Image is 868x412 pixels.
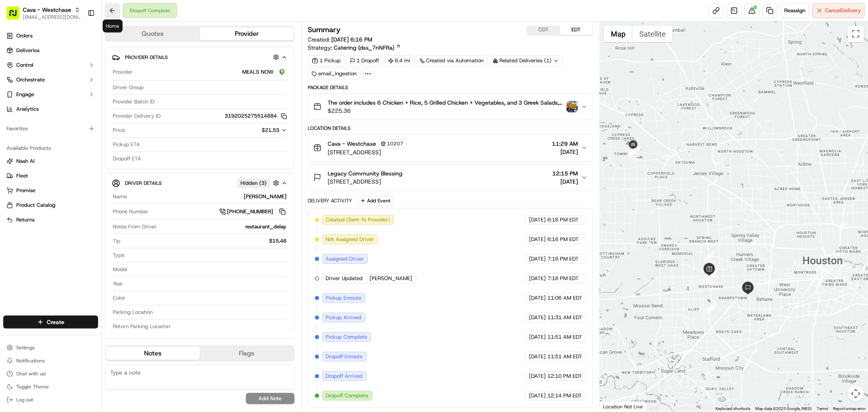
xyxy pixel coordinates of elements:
span: 6:16 PM EDT [547,236,579,243]
a: Created via Automation [416,55,488,66]
span: MEALS NOW [243,68,274,76]
button: Create [3,316,98,329]
span: 11:31 AM EDT [547,314,582,321]
span: [STREET_ADDRESS] [328,148,407,156]
span: Pickup Arrived [326,314,362,321]
span: Year [113,280,123,287]
span: Price [113,127,125,134]
button: Control [3,59,98,72]
button: Engage [3,88,98,101]
span: [DATE] [529,333,546,341]
span: Reassign [784,7,805,14]
span: Orders [16,32,33,39]
div: 💻 [69,119,75,125]
div: Related Deliveries (1) [489,55,562,66]
button: Toggle Theme [3,381,98,392]
div: email_ingestion [308,68,361,79]
div: 7 [704,251,715,262]
span: $225.36 [328,107,563,115]
button: CDT [527,24,560,35]
div: 6.4 mi [385,55,414,66]
a: Catering (dss_7nNFRa) [334,44,401,52]
span: Created (Sent To Provider) [326,216,390,224]
span: Nash AI [16,158,35,165]
span: Analytics [16,105,39,113]
span: Pickup ETA [113,141,140,148]
div: 1 Pickup [308,55,345,66]
span: [EMAIL_ADDRESS][DOMAIN_NAME] [23,14,81,20]
span: 11:51 AM EDT [547,353,582,360]
span: [DATE] [529,392,546,399]
button: Driver DetailsHidden (3) [112,176,288,190]
button: Legacy Community Blessing[STREET_ADDRESS]12:15 PM[DATE] [308,164,593,191]
button: Returns [3,213,98,226]
button: Hidden (3) [237,178,281,188]
span: Dropoff Arrived [326,373,363,380]
span: [DATE] [529,236,546,243]
span: Provider Details [125,54,168,61]
span: Pickup Enroute [326,294,362,302]
a: 💻API Documentation [66,115,134,129]
span: [DATE] [529,255,546,263]
a: Nash AI [7,158,95,165]
a: Orders [3,29,98,42]
span: Phone Number [113,208,149,215]
span: 11:51 AM EDT [547,333,582,341]
span: Pylon [81,138,98,144]
button: Settings [3,342,98,353]
button: Fleet [3,169,98,182]
span: The order includes 6 Chicken + Rice, 5 Grilled Chicken + Vegetables, and 3 Greek Salads, all with... [328,99,563,107]
span: Notes From Driver [113,223,157,230]
div: 📗 [8,119,15,125]
button: Cava - Westchase[EMAIL_ADDRESS][DOMAIN_NAME] [3,3,84,23]
span: 10207 [387,140,404,147]
span: 12:10 PM EDT [547,373,582,380]
a: Deliveries [3,44,98,57]
span: Catering (dss_7nNFRa) [334,44,395,52]
div: Package Details [308,84,593,91]
span: Chat with us! [16,370,46,377]
span: [DATE] [529,373,546,380]
a: 📗Knowledge Base [5,115,66,129]
div: 18 [706,303,717,313]
span: Deliveries [16,47,39,54]
a: [PHONE_NUMBER] [219,207,287,216]
span: Legacy Community Blessing [328,169,403,178]
span: [DATE] [552,178,578,186]
span: Tip [113,237,120,245]
span: Assigned Driver [326,255,364,263]
div: $15.46 [124,237,287,245]
button: Keyboard shortcuts [715,406,750,412]
button: Reassign [781,3,809,18]
button: photo_proof_of_delivery image [566,101,578,112]
div: Delivery Activity [308,197,352,204]
div: Start new chat [28,78,133,86]
button: CancelDelivery [812,3,865,18]
div: Available Products [3,142,98,155]
div: We're available if you need us! [28,86,103,92]
span: Notifications [16,357,45,364]
button: Show satellite imagery [632,26,673,42]
span: Driver Group [113,84,144,91]
span: Type [113,252,125,259]
span: [DATE] 6:16 PM [332,36,373,43]
span: Hidden ( 3 ) [241,180,267,187]
span: Dropoff Complete [326,392,369,399]
button: Promise [3,184,98,197]
span: Return Parking Location [113,323,170,330]
span: Pickup Complete [326,333,367,341]
button: Notes [106,347,200,360]
span: Cava - Westchase [328,140,376,148]
span: [DATE] [529,275,546,282]
span: Provider Batch ID [113,98,155,105]
span: [DATE] [529,216,546,224]
div: restaurant_delay [160,223,287,230]
button: Provider Details [112,50,288,64]
span: API Documentation [77,118,131,126]
span: 11:06 AM EDT [547,294,582,302]
button: Cava - Westchase [23,6,71,14]
span: Driver Updated [326,275,363,282]
a: Terms (opens in new tab) [817,406,828,411]
a: Product Catalog [7,202,95,209]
